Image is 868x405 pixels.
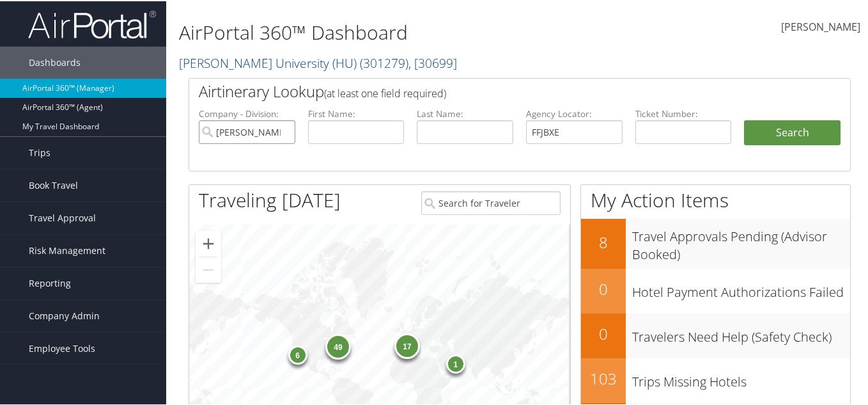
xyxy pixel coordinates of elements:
[446,353,465,372] div: 1
[29,299,100,331] span: Company Admin
[581,218,850,267] a: 8Travel Approvals Pending (Advisor Booked)
[581,277,626,299] h2: 0
[324,85,446,99] span: (at least one field required)
[581,186,850,212] h1: My Action Items
[581,312,850,357] a: 0Travelers Need Help (Safety Check)
[29,201,96,233] span: Travel Approval
[632,321,850,345] h3: Travelers Need Help (Safety Check)
[29,136,50,168] span: Trips
[179,53,457,70] a: [PERSON_NAME] University (HU)
[635,106,732,119] label: Ticket Number:
[28,8,156,38] img: airportal-logo.png
[581,357,850,402] a: 103Trips Missing Hotels
[581,367,626,388] h2: 103
[781,6,860,46] a: [PERSON_NAME]
[421,190,561,214] input: Search for Traveler
[632,220,850,262] h3: Travel Approvals Pending (Advisor Booked)
[29,168,78,200] span: Book Travel
[632,276,850,300] h3: Hotel Payment Authorizations Failed
[288,344,307,363] div: 6
[308,106,405,119] label: First Name:
[325,333,351,358] div: 49
[196,256,221,282] button: Zoom out
[199,79,786,101] h2: Airtinerary Lookup
[417,106,513,119] label: Last Name:
[781,19,860,33] span: [PERSON_NAME]
[632,365,850,390] h3: Trips Missing Hotels
[29,331,95,363] span: Employee Tools
[29,234,105,266] span: Risk Management
[29,266,71,298] span: Reporting
[179,18,633,45] h1: AirPortal 360™ Dashboard
[581,230,626,252] h2: 8
[526,106,623,119] label: Agency Locator:
[29,45,81,77] span: Dashboards
[394,332,420,358] div: 17
[581,267,850,312] a: 0Hotel Payment Authorizations Failed
[199,186,341,212] h1: Traveling [DATE]
[408,53,457,70] span: , [ 30699 ]
[744,119,841,145] button: Search
[199,106,295,119] label: Company - Division:
[360,53,408,70] span: ( 301279 )
[581,322,626,344] h2: 0
[196,230,221,255] button: Zoom in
